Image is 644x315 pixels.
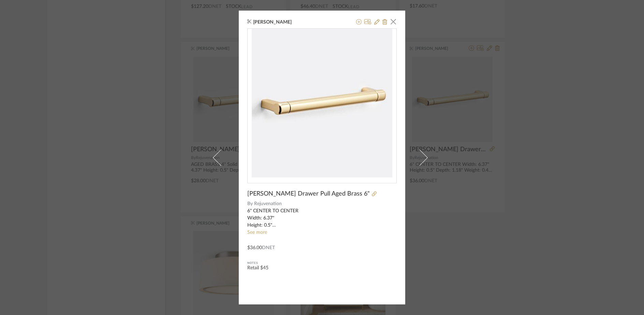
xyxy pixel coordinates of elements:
[253,19,302,25] span: [PERSON_NAME]
[247,190,370,198] span: [PERSON_NAME] Drawer Pull Aged Brass 6"
[254,200,397,207] span: Rejuvenation
[252,29,393,177] img: 23613b93-fdbf-4edf-9c12-619f14a45dbc_436x436.jpg
[247,230,267,235] a: See more
[247,200,253,207] span: By
[247,260,397,267] div: Notes
[248,29,396,177] div: 0
[247,264,397,271] div: Retail $45
[247,207,397,229] div: 6" CENTER TO CENTER Width: 6.37" Height: 0.5" Depth: 1.18" Weight: 0.45 lbs. Center-to-Center: 6"...
[262,245,275,250] span: DNET
[386,15,400,28] button: Close
[247,245,262,250] span: $36.00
